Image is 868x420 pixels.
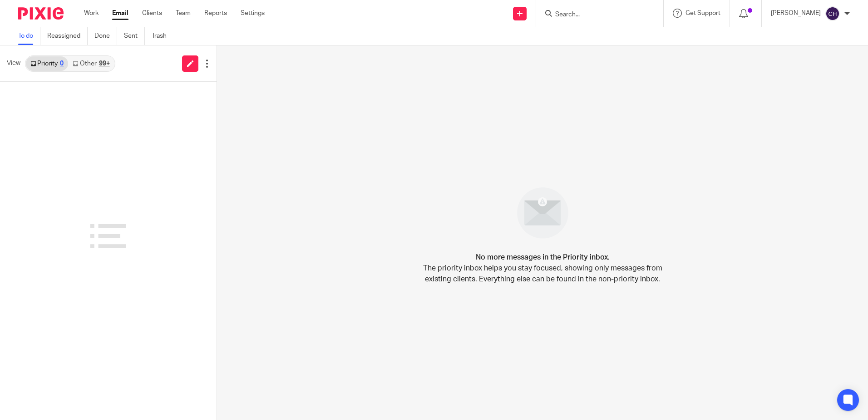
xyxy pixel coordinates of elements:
[18,27,40,45] a: To do
[554,11,636,19] input: Search
[686,10,720,16] span: Get Support
[68,56,114,71] a: Other99+
[176,9,191,18] a: Team
[84,9,99,18] a: Work
[7,59,20,68] span: View
[60,60,64,67] div: 0
[204,9,227,18] a: Reports
[152,27,173,45] a: Trash
[18,7,64,20] img: Pixie
[124,27,145,45] a: Sent
[241,9,265,18] a: Settings
[511,181,574,245] img: image
[825,6,840,21] img: svg%3E
[47,27,88,45] a: Reassigned
[99,60,110,67] div: 99+
[142,9,162,18] a: Clients
[422,263,663,285] p: The priority inbox helps you stay focused, showing only messages from existing clients. Everythin...
[476,252,610,263] h4: No more messages in the Priority inbox.
[94,27,117,45] a: Done
[26,56,68,71] a: Priority0
[771,9,821,18] p: [PERSON_NAME]
[112,9,128,18] a: Email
